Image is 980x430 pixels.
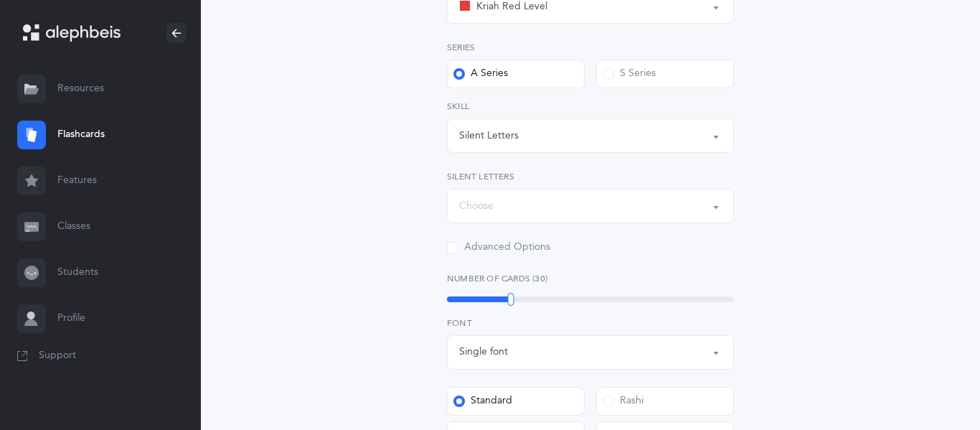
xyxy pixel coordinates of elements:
[453,67,508,81] div: A Series
[459,345,508,360] div: Single font
[447,100,734,113] label: Skill
[447,335,734,370] button: Single font
[453,394,512,408] div: Standard
[447,272,734,285] label: Number of Cards (30)
[447,41,734,54] label: Series
[447,118,734,153] button: Silent Letters
[459,199,494,214] div: Choose
[603,394,644,408] div: Rashi
[447,189,734,223] button: Choose
[39,349,76,363] span: Support
[603,67,656,81] div: S Series
[447,317,734,329] label: Font
[447,240,550,255] div: Advanced Options
[447,170,734,183] label: Silent Letters
[459,128,519,144] div: Silent Letters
